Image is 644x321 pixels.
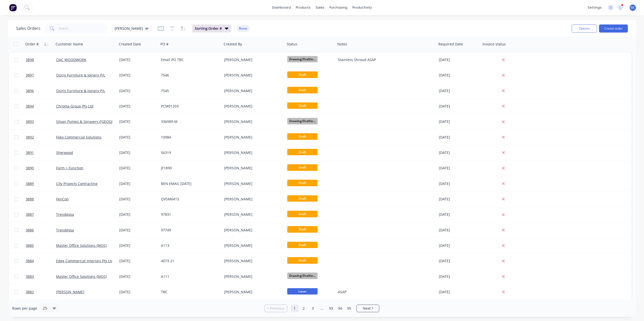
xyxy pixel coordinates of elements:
span: 3894 [26,104,34,109]
ul: Pagination [263,305,381,312]
div: Created By [224,42,242,47]
div: [DATE] [119,228,157,233]
div: 97831 [161,212,217,217]
div: [DATE] [119,212,157,217]
div: [PERSON_NAME] [224,289,280,295]
span: 3893 [26,119,34,124]
div: [PERSON_NAME] [224,150,280,155]
div: [DATE] [439,181,479,186]
a: 3884 [26,253,56,269]
span: Drawing/Draftin... [287,118,318,124]
div: A113 [161,243,217,248]
span: 3896 [26,88,34,93]
div: [PERSON_NAME] [224,212,280,217]
span: Sorting: Order # [195,26,222,31]
h1: Sales Orders [16,26,40,31]
div: Stainless Shroud ASAP [338,57,430,62]
div: [PERSON_NAME] [224,197,280,202]
div: products [293,4,313,11]
div: [DATE] [119,274,157,279]
span: Draft [287,149,318,155]
a: Form + Function [56,166,83,170]
span: [PERSON_NAME] [115,26,143,31]
div: ASAP [338,289,430,295]
div: [DATE] [439,57,479,62]
a: Page 1 is your current page [291,305,298,312]
div: QVSM6415 [161,197,217,202]
div: [DATE] [119,57,157,62]
div: settings [585,4,604,11]
div: [PERSON_NAME] [224,57,280,62]
span: Draft [287,102,318,109]
div: [DATE] [439,88,479,93]
div: PO # [160,42,169,47]
a: CNC WOODWORK [56,57,86,62]
span: 3888 [26,197,34,202]
a: 3889 [26,176,56,191]
a: 3883 [26,269,56,284]
div: Email PO TBC [161,57,217,62]
span: 3887 [26,212,34,217]
a: Chroma Group Pty Ltd [56,104,93,109]
a: Page 93 [327,305,335,312]
div: [DATE] [439,104,479,109]
span: Previous [270,306,284,311]
a: 3890 [26,161,56,176]
span: 3886 [26,228,34,233]
a: Sherwood [56,150,73,155]
a: 3892 [26,130,56,145]
a: Osiris Furniture & Joinery P/L [56,88,105,93]
a: 3887 [26,207,56,222]
a: dashboard [270,4,293,11]
span: Rows per page [12,306,37,311]
a: 3893 [26,114,56,129]
a: Page 95 [345,305,353,312]
button: Options [572,24,597,33]
div: [DATE] [119,243,157,248]
a: FenCon [56,197,69,201]
div: [DATE] [439,73,479,78]
input: Search... [59,23,108,34]
div: [PERSON_NAME] [224,228,280,233]
a: Page 3 [309,305,317,312]
span: 3884 [26,258,34,263]
div: BEN EMAIL [DATE] [161,181,217,186]
span: 3890 [26,166,34,171]
div: Invoice status [483,42,506,47]
span: Draft [287,226,318,232]
div: [DATE] [119,197,157,202]
div: [DATE] [439,119,479,124]
a: 3896 [26,83,56,98]
span: 3891 [26,150,34,155]
div: [DATE] [119,104,157,109]
div: purchasing [327,4,350,11]
div: Created Date [119,42,141,47]
a: Jump forward [318,305,326,312]
span: 3892 [26,135,34,140]
div: [DATE] [439,135,479,140]
span: Draft [287,211,318,217]
span: Next [363,306,371,311]
span: 3889 [26,181,34,186]
a: 3882 [26,284,56,300]
div: JF1890 [161,166,217,171]
div: [PERSON_NAME] [224,135,280,140]
a: 3891 [26,145,56,160]
a: Master Office Solutions (MOS) [56,274,107,279]
div: [PERSON_NAME] [224,119,280,124]
div: [DATE] [119,73,157,78]
div: [PERSON_NAME] [224,104,280,109]
a: Previous page [265,306,287,311]
img: Factory [9,4,17,11]
span: Draft [287,71,318,78]
span: Drawing/Draftin... [287,56,318,62]
button: Sorting:Order # [192,24,231,33]
div: [DATE] [439,166,479,171]
div: [DATE] [119,166,157,171]
span: 3882 [26,289,34,295]
button: Create order [599,24,628,33]
a: Page 94 [336,305,344,312]
div: [DATE] [119,119,157,124]
a: [PERSON_NAME] [56,289,84,294]
span: 3897 [26,73,34,78]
